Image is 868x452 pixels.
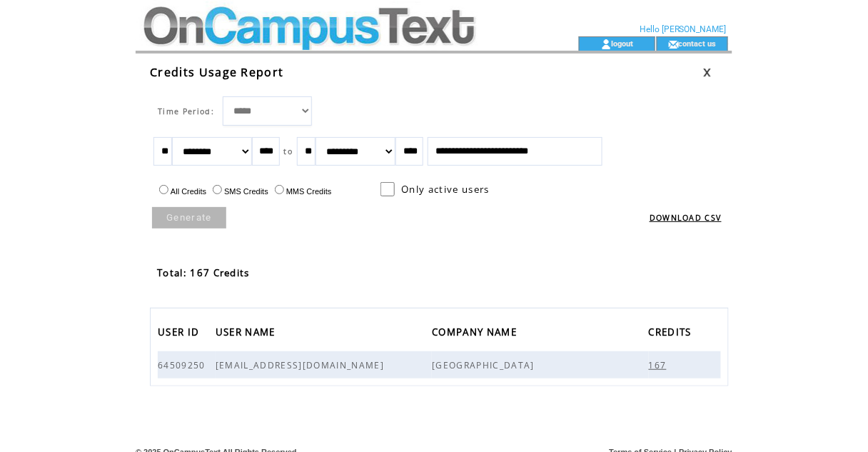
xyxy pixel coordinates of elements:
span: COMPANY NAME [432,322,520,346]
a: Generate [152,207,226,228]
a: USER NAME [216,321,283,345]
a: USER ID [158,321,206,345]
label: MMS Credits [271,187,332,196]
span: [GEOGRAPHIC_DATA] [432,359,538,371]
span: 64509250 [158,359,209,371]
input: SMS Credits [213,185,222,194]
input: MMS Credits [275,185,284,194]
a: DOWNLOAD CSV [650,213,722,223]
span: USER ID [158,322,203,346]
img: account_icon.gif [601,39,612,50]
a: logout [612,39,634,48]
span: CREDITS [649,322,695,346]
a: contact us [679,39,717,48]
a: COMPANY NAME [432,321,524,345]
a: 167 [649,358,674,371]
input: All Credits [159,185,168,194]
a: CREDITS [649,321,699,345]
span: USER NAME [216,322,279,346]
span: to [284,146,293,156]
label: SMS Credits [209,187,268,196]
span: Hello [PERSON_NAME] [640,24,727,34]
span: 167 [649,359,670,371]
span: [EMAIL_ADDRESS][DOMAIN_NAME] [216,359,388,371]
img: contact_us_icon.gif [668,39,679,50]
span: Only active users [401,183,490,196]
span: Total: 167 Credits [157,266,250,279]
label: All Credits [156,187,206,196]
span: Credits Usage Report [150,64,284,80]
span: Time Period: [158,106,214,116]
